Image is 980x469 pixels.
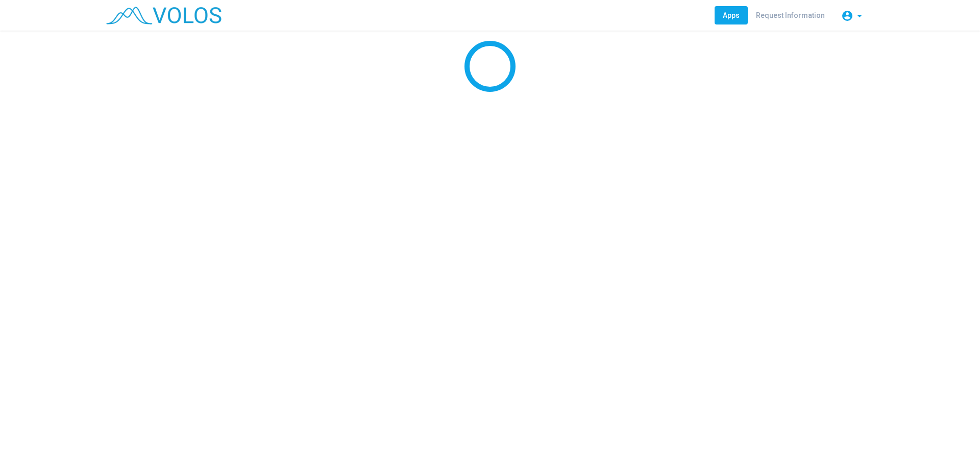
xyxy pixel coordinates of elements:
a: Apps [715,6,748,24]
mat-icon: account_circle [841,10,853,22]
a: Request Information [748,6,833,24]
span: Apps [723,11,740,19]
span: Request Information [756,11,825,19]
mat-icon: arrow_drop_down [853,10,866,22]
